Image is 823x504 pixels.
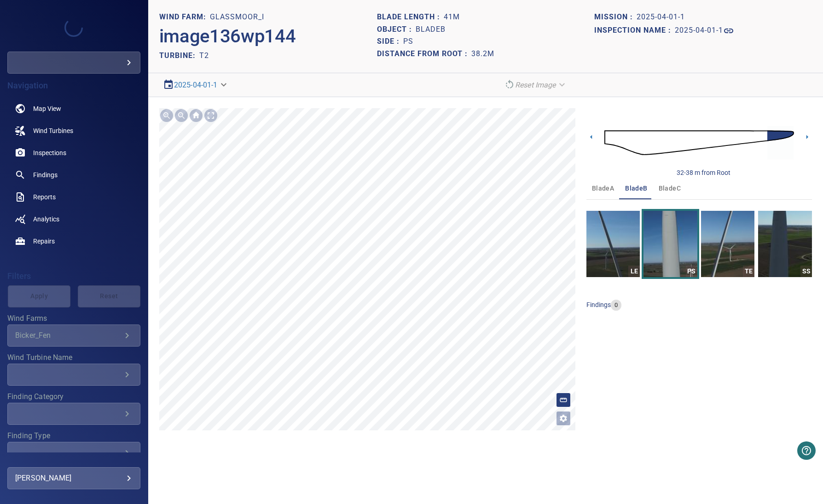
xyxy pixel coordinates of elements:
[7,208,140,230] a: analytics noActive
[675,26,723,35] h1: 2025-04-01-1
[7,324,140,347] div: Wind Farms
[625,183,647,194] span: bladeB
[7,393,140,400] label: Finding Category
[189,108,203,123] img: Go home
[471,50,494,58] h1: 38.2m
[586,301,611,308] span: findings
[7,354,140,361] label: Wind Turbine Name
[515,81,556,89] em: Reset Image
[199,51,209,60] h2: T2
[33,170,58,180] span: Findings
[7,364,140,386] div: Wind Turbine Name
[592,183,614,194] span: bladeA
[594,26,675,35] h1: Inspection name :
[33,192,56,202] span: Reports
[210,13,264,22] h1: Glassmoor_I
[33,214,59,224] span: Analytics
[7,142,140,164] a: inspections noActive
[203,108,218,123] img: Toggle full page
[7,272,140,281] h4: Filters
[604,120,794,166] img: d
[7,52,140,74] div: edf
[677,168,730,177] div: 32-38 m from Root
[7,120,140,142] a: windturbines noActive
[416,25,446,34] h1: bladeB
[377,37,403,46] h1: Side :
[7,432,140,440] label: Finding Type
[7,98,140,120] a: map noActive
[7,186,140,208] a: reports noActive
[500,77,571,93] div: Reset Image
[586,211,640,277] a: LE
[15,471,133,486] div: [PERSON_NAME]
[611,301,621,310] span: 0
[174,81,218,89] a: 2025-04-01-1
[159,13,210,22] h1: WIND FARM:
[594,13,637,22] h1: Mission :
[7,230,140,252] a: repairs noActive
[701,211,755,277] a: TE
[758,211,812,277] a: SS
[7,81,140,90] h4: Navigation
[33,126,73,135] span: Wind Turbines
[159,25,296,47] h2: image136wp144
[637,13,685,22] h1: 2025-04-01-1
[33,237,55,246] span: Repairs
[643,211,697,277] a: PS
[675,25,734,36] a: 2025-04-01-1
[7,315,140,322] label: Wind Farms
[7,164,140,186] a: findings noActive
[377,13,444,22] h1: Blade length :
[159,77,232,93] div: 2025-04-01-1
[444,13,460,22] h1: 41m
[159,51,199,60] h2: TURBINE:
[800,266,812,277] div: SS
[33,148,66,157] span: Inspections
[686,266,697,277] div: PS
[377,50,471,58] h1: Distance from root :
[7,442,140,464] div: Finding Type
[7,403,140,425] div: Finding Category
[33,104,61,113] span: Map View
[628,266,640,277] div: LE
[15,331,122,340] div: Bicker_Fen
[174,108,189,123] img: Zoom out
[743,266,754,277] div: TE
[403,37,413,46] h1: PS
[159,108,174,123] img: Zoom in
[659,183,681,194] span: bladeC
[556,411,571,426] button: Open image filters and tagging options
[377,25,416,34] h1: Object :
